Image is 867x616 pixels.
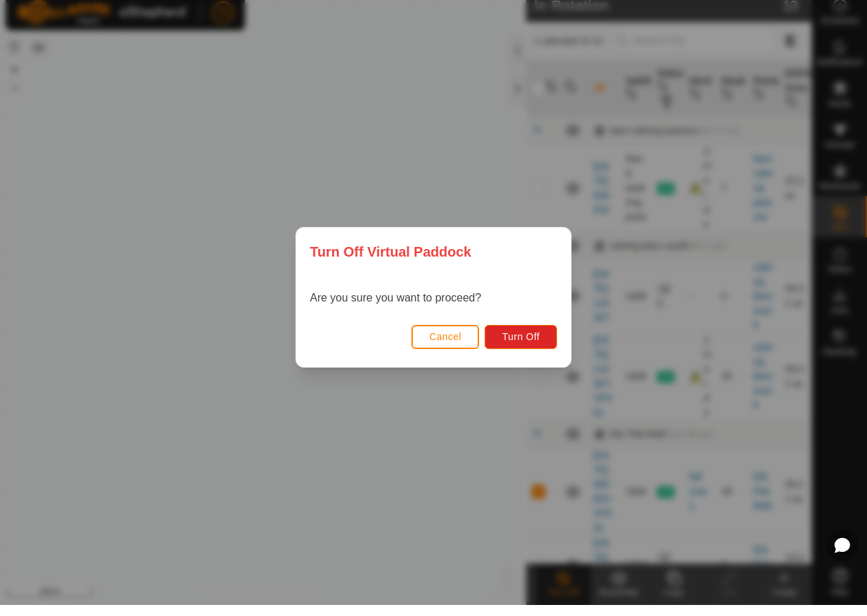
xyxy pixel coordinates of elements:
[411,335,480,359] button: Cancel
[310,301,481,317] p: Are you sure you want to proceed?
[502,342,540,353] span: Turn Off
[310,252,471,273] span: Turn Off Virtual Paddock
[485,335,557,359] button: Turn Off
[429,342,462,353] span: Cancel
